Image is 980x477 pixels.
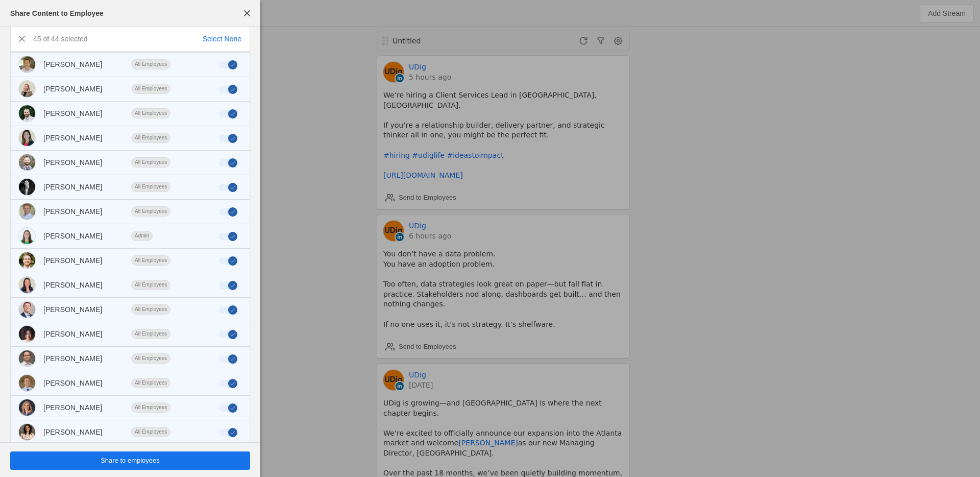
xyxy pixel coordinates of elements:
div: All Employees [131,353,170,364]
div: All Employees [131,255,170,266]
div: All Employees [131,427,170,437]
div: [PERSON_NAME] [43,84,102,94]
div: All Employees [131,378,170,388]
img: cache [19,301,35,318]
div: [PERSON_NAME] [43,280,102,290]
div: [PERSON_NAME] [43,304,102,315]
div: [PERSON_NAME] [43,378,102,388]
div: [PERSON_NAME] [43,255,102,266]
img: cache [19,350,35,367]
div: All Employees [131,206,170,217]
img: cache [19,81,35,97]
img: cache [19,424,35,440]
img: cache [19,154,35,171]
img: cache [19,203,35,220]
div: Share Content to Employee [10,8,104,18]
div: All Employees [131,84,170,94]
div: [PERSON_NAME] [43,231,102,241]
span: Share to employees [101,456,160,466]
img: cache [19,130,35,146]
img: cache [19,399,35,416]
div: All Employees [131,182,170,192]
img: cache [19,252,35,269]
img: cache [19,56,35,73]
img: cache [19,277,35,293]
div: [PERSON_NAME] [43,427,102,437]
div: [PERSON_NAME] [43,206,102,217]
img: cache [19,228,35,244]
div: [PERSON_NAME] [43,157,102,168]
div: All Employees [131,157,170,168]
div: [PERSON_NAME] [43,402,102,413]
div: All Employees [131,329,170,339]
div: [PERSON_NAME] [43,329,102,339]
div: All Employees [131,280,170,290]
div: All Employees [131,402,170,413]
div: All Employees [131,133,170,143]
img: cache [19,105,35,122]
div: [PERSON_NAME] [43,108,102,118]
div: [PERSON_NAME] [43,133,102,143]
div: [PERSON_NAME] [43,182,102,192]
div: 45 of 44 selected [33,34,88,44]
div: All Employees [131,59,170,69]
button: Share to employees [10,451,250,470]
img: cache [19,179,35,195]
div: Admin [131,231,153,241]
div: All Employees [131,108,170,118]
div: [PERSON_NAME] [43,59,102,69]
div: Select None [203,34,241,44]
div: [PERSON_NAME] [43,353,102,364]
img: cache [19,375,35,391]
img: cache [19,326,35,342]
div: All Employees [131,304,170,315]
